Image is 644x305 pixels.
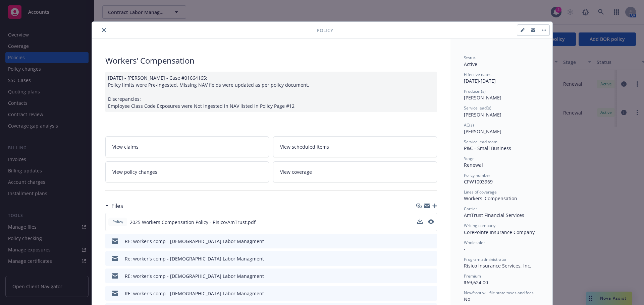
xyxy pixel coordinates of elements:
button: download file [418,290,423,297]
span: [PERSON_NAME] [464,94,501,101]
span: P&C - Small Business [464,145,511,151]
span: Newfront will file state taxes and fees [464,290,534,296]
button: preview file [428,219,434,224]
div: [DATE] - [DATE] [464,72,539,84]
span: Policy [317,27,333,34]
div: Re: worker's comp - [DEMOGRAPHIC_DATA] Labor Managment [125,255,264,262]
a: View scheduled items [273,136,437,157]
button: preview file [428,219,434,226]
span: Active [464,61,477,67]
div: Workers' Compensation [464,195,539,202]
span: Service lead team [464,139,497,145]
span: Status [464,55,476,61]
span: Stage [464,156,475,161]
span: Producer(s) [464,88,486,94]
span: $69,624.00 [464,279,488,286]
button: preview file [428,238,434,245]
span: Risico Insurance Services, Inc. [464,262,531,269]
span: 2025 Workers Compensation Policy - Risico/AmTrust.pdf [130,219,256,226]
span: View policy changes [112,168,157,175]
span: CPW1003969 [464,178,493,185]
button: preview file [428,273,434,280]
div: Files [105,202,123,210]
span: AC(s) [464,122,474,128]
button: preview file [428,255,434,262]
span: Wholesaler [464,240,485,245]
button: download file [417,219,423,226]
span: Policy number [464,172,490,178]
div: RE: worker's comp - [DEMOGRAPHIC_DATA] Labor Managment [125,273,264,280]
span: No [464,296,470,302]
span: View coverage [280,168,312,175]
a: View claims [105,136,269,157]
div: RE: worker's comp - [DEMOGRAPHIC_DATA] Labor Managment [125,238,264,245]
button: close [100,26,108,34]
div: RE: worker's comp - [DEMOGRAPHIC_DATA] Labor Managment [125,290,264,297]
span: CorePointe Insurance Company [464,229,535,235]
span: Carrier [464,206,477,212]
span: [PERSON_NAME] [464,128,501,135]
span: Program administrator [464,256,507,262]
button: download file [417,219,423,224]
h3: Files [111,202,123,210]
span: Renewal [464,162,483,168]
span: View scheduled items [280,143,329,150]
span: Effective dates [464,72,491,77]
span: View claims [112,143,139,150]
span: Premium [464,273,481,279]
span: [PERSON_NAME] [464,111,501,118]
button: download file [418,255,423,262]
a: View policy changes [105,161,269,182]
div: [DATE] - [PERSON_NAME] - Case #01664165: Policy limits were Pre-ingested. Missing NAV fields were... [105,72,437,112]
span: AmTrust Financial Services [464,212,524,218]
span: Policy [111,219,124,225]
button: download file [418,238,423,245]
span: - [464,246,466,252]
div: Workers' Compensation [105,55,437,66]
button: preview file [428,290,434,297]
span: Service lead(s) [464,105,491,111]
span: Writing company [464,223,495,228]
a: View coverage [273,161,437,182]
button: download file [418,273,423,280]
span: Lines of coverage [464,189,497,195]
